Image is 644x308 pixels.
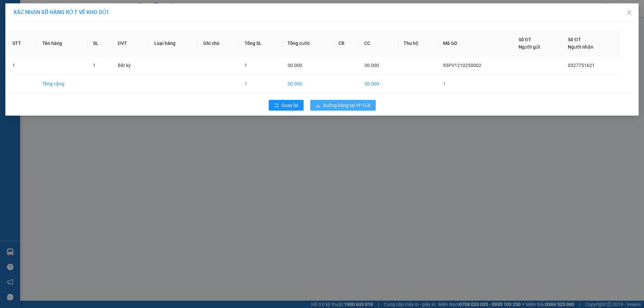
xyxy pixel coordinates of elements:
[93,63,96,68] span: 1
[239,75,282,93] td: 1
[568,37,581,42] span: Số ĐT
[323,102,370,109] span: Xuống hàng tại VP Gửi
[359,30,398,56] th: CC
[398,30,438,56] th: Thu hộ
[7,56,37,75] td: 1
[333,30,359,56] th: CR
[620,3,639,22] button: Close
[438,75,513,93] td: 1
[287,63,302,68] span: 30.000
[269,100,304,111] button: rollbackQuay lại
[37,30,88,56] th: Tên hàng
[37,75,88,93] td: Tổng cộng
[7,30,37,56] th: STT
[281,102,298,109] span: Quay lại
[13,9,109,15] span: XÁC NHẬN SỐ HÀNG RỚT VỀ KHO GỬI
[112,56,149,75] td: Bất kỳ
[310,100,376,111] button: downloadXuống hàng tại VP Gửi
[519,44,540,50] span: Người gửi
[364,63,379,68] span: 30.000
[274,103,279,108] span: rollback
[519,37,531,42] span: Số ĐT
[239,30,282,56] th: Tổng SL
[112,30,149,56] th: ĐVT
[88,30,112,56] th: SL
[359,75,398,93] td: 30.000
[198,30,239,56] th: Ghi chú
[316,103,320,108] span: download
[568,63,595,68] span: 0327751621
[627,10,632,15] span: close
[443,63,481,68] span: 93PV1210250002
[282,75,333,93] td: 30.000
[438,30,513,56] th: Mã GD
[282,30,333,56] th: Tổng cước
[568,44,593,50] span: Người nhận
[245,63,247,68] span: 1
[149,30,198,56] th: Loại hàng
